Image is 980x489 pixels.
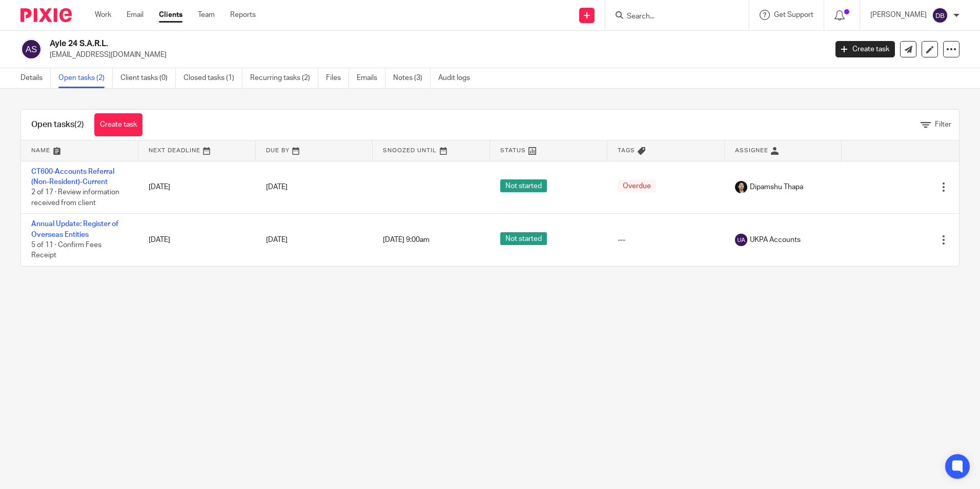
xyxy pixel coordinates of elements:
[21,8,72,22] img: Pixie
[21,68,51,88] a: Details
[326,68,349,88] a: Files
[50,38,666,49] h2: Ayle 24 S.A.R.L.
[383,148,437,153] span: Snoozed Until
[230,10,256,20] a: Reports
[935,121,951,128] span: Filter
[31,168,114,186] a: CT600-Accounts Referral (Non-Resident)-Current
[735,234,747,246] img: svg%3E
[932,7,948,24] img: svg%3E
[835,41,895,57] a: Create task
[250,68,318,88] a: Recurring tasks (2)
[138,214,256,266] td: [DATE]
[74,120,84,129] span: (2)
[183,68,242,88] a: Closed tasks (1)
[50,50,820,60] p: [EMAIL_ADDRESS][DOMAIN_NAME]
[138,161,256,214] td: [DATE]
[266,236,288,243] span: [DATE]
[120,68,176,88] a: Client tasks (0)
[159,10,182,20] a: Clients
[31,220,118,238] a: Annual Update: Register of Overseas Entities
[95,10,111,20] a: Work
[870,10,927,20] p: [PERSON_NAME]
[127,10,144,20] a: Email
[750,182,803,192] span: Dipamshu Thapa
[750,235,801,245] span: UKPA Accounts
[500,148,526,153] span: Status
[266,184,288,191] span: [DATE]
[618,235,714,245] div: ---
[357,68,385,88] a: Emails
[735,181,747,193] img: Dipamshu2.jpg
[393,68,431,88] a: Notes (3)
[58,68,113,88] a: Open tasks (2)
[500,179,547,192] span: Not started
[438,68,478,88] a: Audit logs
[198,10,215,20] a: Team
[31,241,101,259] span: 5 of 11 · Confirm Fees Receipt
[500,232,547,245] span: Not started
[383,236,430,243] span: [DATE] 9:00am
[618,179,656,192] span: Overdue
[626,12,718,22] input: Search
[31,119,84,130] h1: Open tasks
[21,38,42,60] img: svg%3E
[31,189,119,207] span: 2 of 17 · Review information received from client
[94,113,142,136] a: Create task
[774,11,813,18] span: Get Support
[618,148,635,153] span: Tags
